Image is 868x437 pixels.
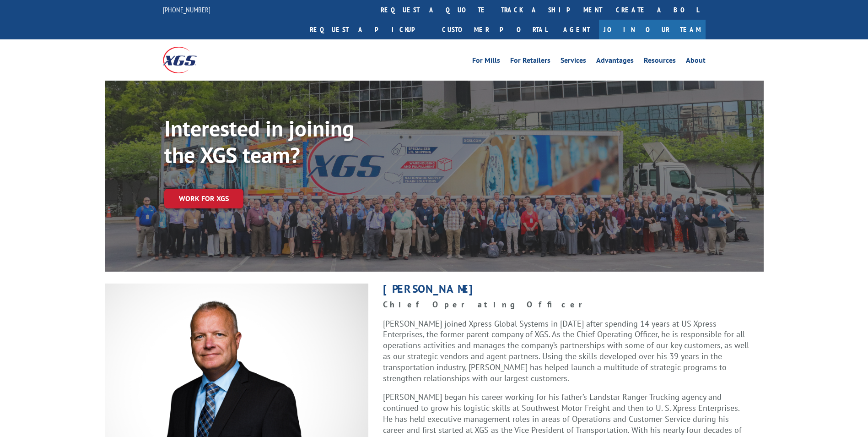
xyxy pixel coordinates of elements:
[435,20,554,39] a: Customer Portal
[554,20,599,39] a: Agent
[561,57,586,67] a: Services
[596,57,634,67] a: Advantages
[510,57,550,67] a: For Retailers
[163,5,210,14] a: [PHONE_NUMBER]
[164,189,243,208] a: Work for XGS
[599,20,706,39] a: Join Our Team
[686,57,706,67] a: About
[303,20,435,39] a: Request a pickup
[383,318,749,392] p: [PERSON_NAME] joined Xpress Global Systems in [DATE] after spending 14 years at US Xpress Enterpr...
[644,57,676,67] a: Resources
[383,299,595,310] strong: Chief Operating Officer
[164,117,439,144] h1: Interested in joining
[164,144,439,170] h1: the XGS team?
[472,57,500,67] a: For Mills
[383,284,749,299] h1: [PERSON_NAME]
